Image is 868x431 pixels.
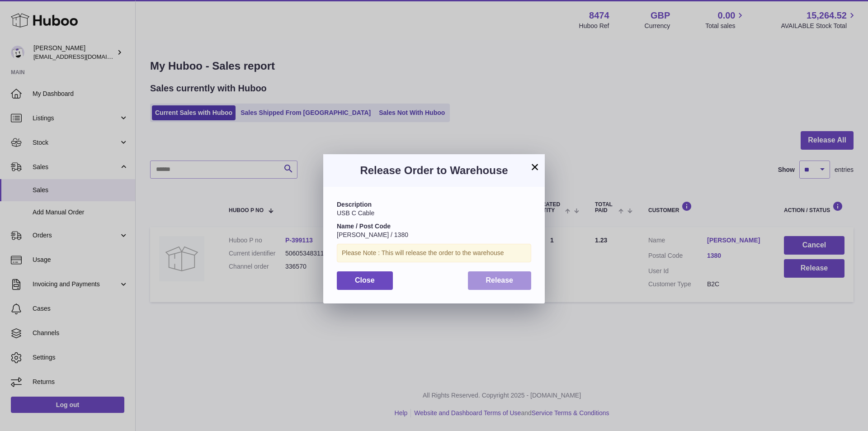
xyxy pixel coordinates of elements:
[337,201,372,208] strong: Description
[337,223,391,230] strong: Name / Post Code
[355,276,375,284] span: Close
[468,271,532,290] button: Release
[337,163,531,178] h3: Release Order to Warehouse
[337,209,374,217] span: USB C Cable
[337,231,408,238] span: [PERSON_NAME] / 1380
[337,244,531,262] div: Please Note : This will release the order to the warehouse
[486,276,514,284] span: Release
[529,161,540,172] button: ×
[337,271,393,290] button: Close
